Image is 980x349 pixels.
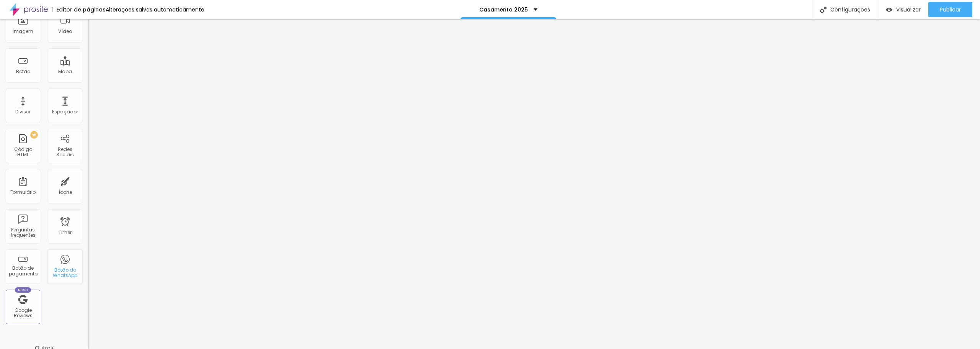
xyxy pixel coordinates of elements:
div: Espaçador [52,109,78,115]
div: Novo [15,287,31,293]
span: Visualizar [896,7,921,13]
button: Visualizar [878,2,928,17]
div: Ícone [59,190,72,195]
p: Casamento 2025 [479,7,528,12]
img: view-1.svg [886,7,892,13]
button: Publicar [928,2,972,17]
div: Divisor [15,109,31,115]
div: Editor de páginas [52,7,106,12]
span: Publicar [940,7,961,13]
div: Código HTML [8,147,38,158]
div: Perguntas frequentes [8,227,38,238]
iframe: Editor [88,19,980,349]
div: Vídeo [58,29,72,34]
div: Botão [16,69,30,74]
div: Botão do WhatsApp [50,267,80,279]
div: Alterações salvas automaticamente [106,7,204,12]
div: Mapa [58,69,72,74]
div: Imagem [13,29,33,34]
div: Redes Sociais [50,147,80,158]
img: Icone [820,7,826,13]
div: Google Reviews [8,308,38,319]
div: Formulário [10,190,36,195]
div: Botão de pagamento [8,265,38,277]
div: Timer [59,230,72,235]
